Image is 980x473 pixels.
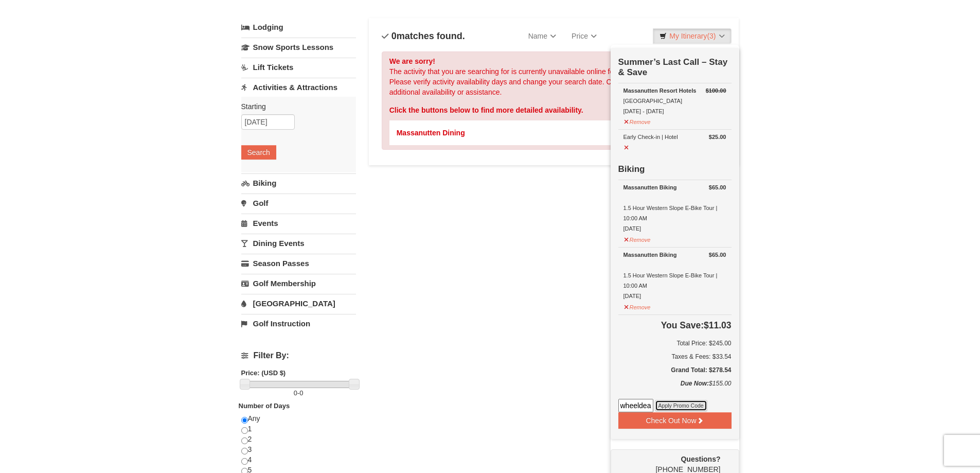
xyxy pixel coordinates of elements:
button: Remove [623,232,651,245]
strong: $65.00 [709,250,726,260]
label: Starting [241,101,348,112]
strong: Biking [618,164,645,174]
a: Biking [241,173,356,192]
label: - [241,388,356,398]
div: The activity that you are searching for is currently unavailable online for the date you have sel... [382,51,726,150]
h4: matches found. [382,31,465,41]
button: Check Out Now [618,412,732,429]
a: Dining Events [241,234,356,253]
strong: Massanutten Resort Hotels [623,87,697,94]
a: [GEOGRAPHIC_DATA] [241,294,356,313]
button: Search [241,145,276,160]
div: Massanutten Biking [623,250,726,260]
strong: Due Now: [681,380,709,387]
a: Lodging [241,18,356,37]
a: Lift Tickets [241,58,356,77]
span: You Save: [661,320,704,330]
del: $100.00 [706,87,726,94]
strong: Questions? [681,455,720,463]
a: Name [521,26,564,46]
div: 1.5 Hour Western Slope E-Bike Tour | 10:00 AM [DATE] [623,182,726,234]
span: 0 [299,389,303,397]
span: 0 [391,31,397,41]
div: Massanutten Biking [623,182,726,192]
strong: Number of Days [239,402,290,410]
td: Early Check-in | Hotel [618,129,732,155]
h6: Total Price: $245.00 [618,338,732,348]
div: Massanutten Dining [397,128,465,138]
a: Events [241,214,356,233]
a: Price [564,26,604,46]
div: [GEOGRAPHIC_DATA] [DATE] - [DATE] [623,85,726,116]
button: Remove [623,300,651,312]
a: Season Passes [241,254,356,273]
button: Remove [623,114,651,127]
span: 0 [294,389,297,397]
span: (3) [707,32,716,40]
a: My Itinerary(3) [653,28,731,44]
h5: Grand Total: $278.54 [618,365,732,375]
h4: Filter By: [241,351,356,360]
div: 1.5 Hour Western Slope E-Bike Tour | 10:00 AM [DATE] [623,250,726,301]
a: Golf [241,194,356,213]
a: Snow Sports Lessons [241,38,356,57]
button: Apply Promo Code [655,400,707,411]
a: Activities & Attractions [241,78,356,97]
strong: Price: (USD $) [241,369,286,377]
h4: $11.03 [618,320,732,330]
strong: We are sorry! [389,57,435,65]
div: Click the buttons below to find more detailed availability. [389,105,719,115]
div: Taxes & Fees: $33.54 [618,352,732,362]
a: Golf Membership [241,274,356,293]
strong: $65.00 [709,182,726,192]
strong: $25.00 [709,132,726,142]
a: Golf Instruction [241,314,356,333]
strong: Summer’s Last Call – Stay & Save [618,57,728,77]
div: $155.00 [618,378,732,399]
